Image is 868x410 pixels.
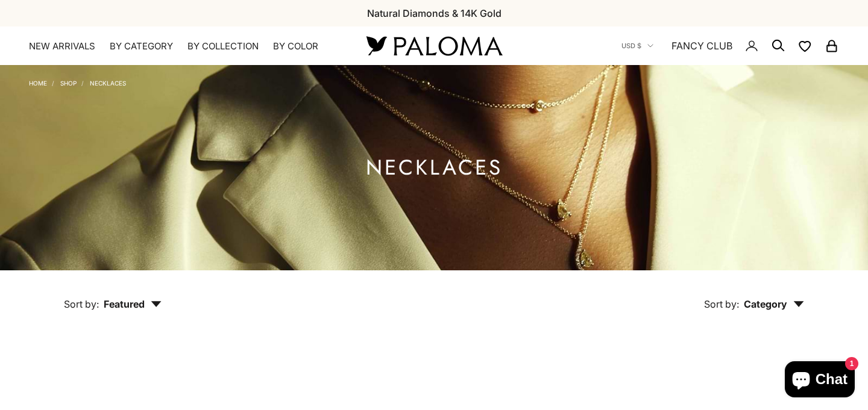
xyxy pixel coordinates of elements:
[621,26,839,65] nav: Secondary navigation
[36,270,189,321] button: Sort by: Featured
[621,40,653,51] button: USD $
[366,160,503,175] h1: Necklaces
[29,40,95,52] a: NEW ARRIVALS
[704,298,739,310] span: Sort by:
[781,361,858,400] inbox-online-store-chat: Shopify online store chat
[60,79,77,87] a: Shop
[744,298,804,310] span: Category
[187,40,259,52] summary: By Collection
[29,79,47,87] a: Home
[29,77,126,87] nav: Breadcrumb
[90,79,126,87] a: Necklaces
[671,38,732,54] a: FANCY CLUB
[367,5,502,21] p: Natural Diamonds & 14K Gold
[110,40,173,52] summary: By Category
[64,298,99,310] span: Sort by:
[29,40,338,52] nav: Primary navigation
[104,298,162,310] span: Featured
[676,270,832,321] button: Sort by: Category
[273,40,318,52] summary: By Color
[621,40,641,51] span: USD $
